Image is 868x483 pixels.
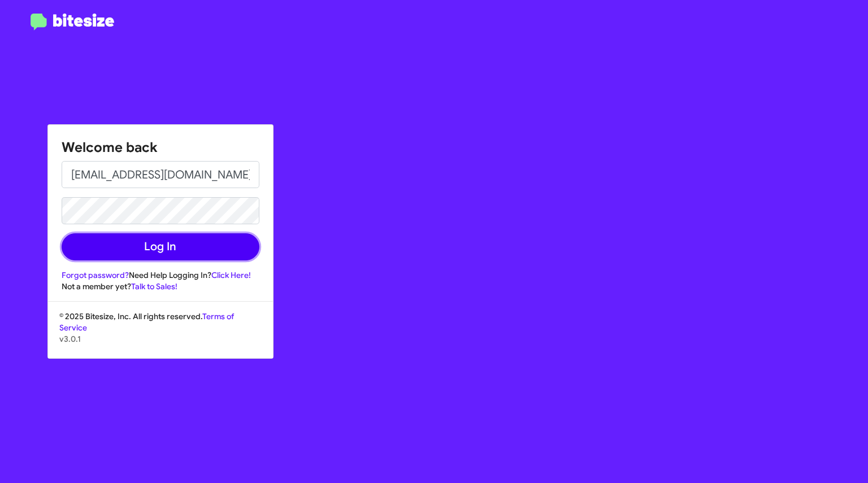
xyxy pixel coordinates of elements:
[62,269,259,281] div: Need Help Logging In?
[62,281,259,292] div: Not a member yet?
[62,270,129,280] a: Forgot password?
[131,281,177,291] a: Talk to Sales!
[211,270,251,280] a: Click Here!
[59,311,234,333] a: Terms of Service
[48,311,273,358] div: © 2025 Bitesize, Inc. All rights reserved.
[62,233,259,260] button: Log In
[62,138,259,156] h1: Welcome back
[62,161,259,188] input: Email address
[59,333,262,345] p: v3.0.1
